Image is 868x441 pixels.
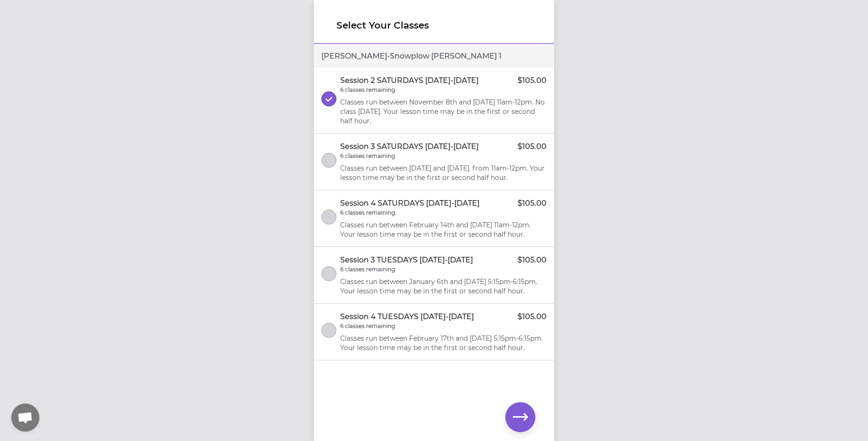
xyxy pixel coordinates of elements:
[518,141,547,152] p: $105.00
[340,322,395,330] p: 6 classes remaining
[340,266,395,273] p: 6 classes remaining
[336,19,532,32] h1: Select Your Classes
[321,153,336,168] button: select class
[321,209,336,224] button: select class
[340,209,395,217] p: 6 classes remaining
[340,311,474,322] p: Session 4 TUESDAYS [DATE]-[DATE]
[518,75,547,86] p: $105.00
[518,311,547,322] p: $105.00
[340,86,395,94] p: 6 classes remaining
[518,198,547,209] p: $105.00
[340,198,480,209] p: Session 4 SATURDAYS [DATE]-[DATE]
[11,404,39,432] div: Open chat
[321,323,336,338] button: select class
[340,141,479,152] p: Session 3 SATURDAYS [DATE]-[DATE]
[518,254,547,266] p: $105.00
[340,220,547,239] p: Classes run between February 14th and [DATE] 11am-12pm. Your lesson time may be in the first or s...
[340,334,547,352] p: Classes run between February 17th and [DATE] 5:15pm-6:15pm. Your lesson time may be in the first ...
[314,45,554,67] div: [PERSON_NAME] - Snowplow [PERSON_NAME] 1
[340,152,395,160] p: 6 classes remaining
[340,254,473,266] p: Session 3 TUESDAYS [DATE]-[DATE]
[340,75,479,86] p: Session 2 SATURDAYS [DATE]-[DATE]
[321,266,336,281] button: select class
[321,91,336,106] button: select class
[340,97,547,126] p: Classes run between November 8th and [DATE] 11am-12pm. No class [DATE]. Your lesson time may be i...
[340,277,547,296] p: Classes run between January 6th and [DATE] 5:15pm-6:15pm. Your lesson time may be in the first or...
[340,164,547,182] p: Classes run between [DATE] and [DATE]. from 11am-12pm. Your lesson time may be in the first or se...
